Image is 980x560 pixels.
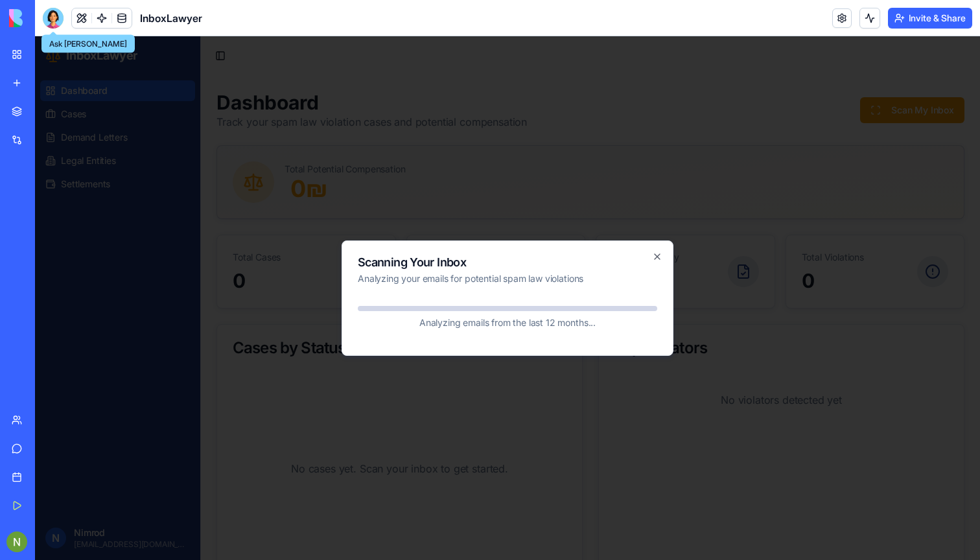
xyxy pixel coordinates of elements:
p: Analyzing emails from the last 12 months... [323,280,622,293]
p: Analyzing your emails for potential spam law violations [323,236,622,249]
button: Invite & Share [888,8,972,29]
img: logo [9,9,89,27]
span: InboxLawyer [140,10,202,26]
img: ACg8ocJd-aovskpaOrMdWdnssmdGc9aDTLMfbDe5E_qUIAhqS8vtWA=s96-c [6,531,27,552]
div: Ask [PERSON_NAME] [41,35,135,53]
h2: Scanning Your Inbox [323,220,622,232]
